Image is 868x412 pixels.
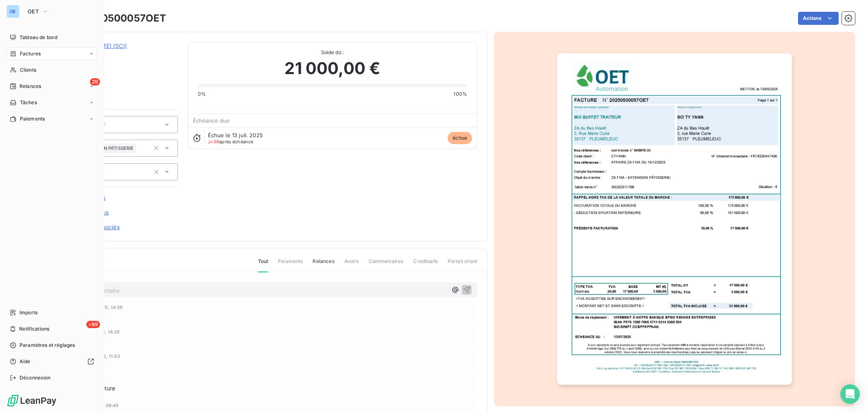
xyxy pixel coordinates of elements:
img: Logo LeanPay [7,394,57,407]
span: Aide [20,358,31,365]
span: OET [28,8,39,15]
a: Clients [7,64,97,77]
span: 0% [198,90,206,98]
span: Tout [258,258,269,272]
span: Paiements [20,115,45,123]
span: Commentaires [369,258,404,272]
span: Relances [313,258,334,272]
button: Actions [798,12,839,25]
span: Relances [20,83,41,90]
span: Creditsafe [413,258,438,272]
span: 21 000,00 € [284,56,380,81]
span: Échue le 13 juil. 2025 [208,132,263,138]
span: CTYANN [64,52,178,58]
a: Tableau de bord [7,31,97,44]
span: Imports [20,309,37,316]
a: Factures [7,47,97,60]
span: Échéance due [193,117,230,124]
span: J+39 [208,139,219,145]
img: invoice_thumbnail [557,53,791,385]
span: Factures [20,50,41,57]
span: Portail client [448,258,477,272]
a: Imports [7,306,97,319]
a: Tâches [7,96,97,109]
span: 29 [90,78,100,85]
a: 29Relances [7,80,97,93]
span: après échéance [208,139,254,144]
span: échue [448,132,472,144]
div: OE [7,5,20,18]
span: +99 [86,321,100,328]
a: Paramètres et réglages [7,339,97,352]
span: Tableau de bord [20,34,57,41]
a: Paiements [7,112,97,125]
span: Clients [20,66,36,74]
span: Paramètres et réglages [20,342,75,349]
a: Aide [7,355,97,368]
span: 100% [453,90,467,98]
span: Solde dû : [198,49,467,56]
span: Notifications [19,325,49,333]
h3: 20250500057OET [76,11,166,26]
span: Paiements [278,258,303,272]
span: Déconnexion [20,374,51,381]
span: Avoirs [344,258,359,272]
div: Open Intercom Messenger [840,384,860,404]
span: Tâches [20,99,37,106]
